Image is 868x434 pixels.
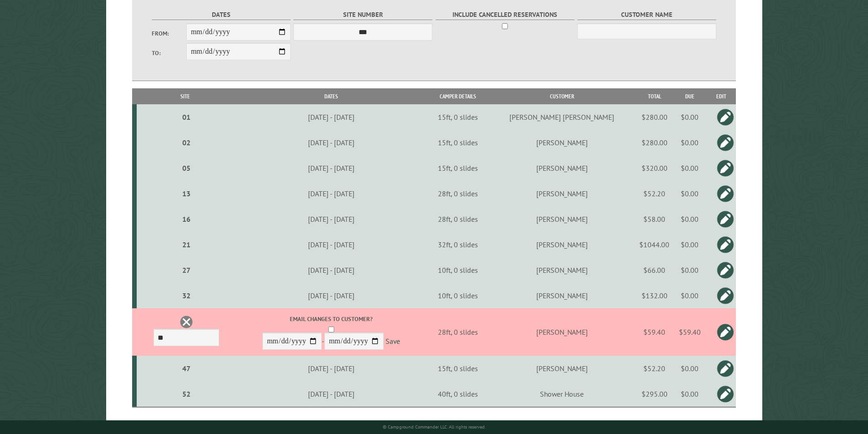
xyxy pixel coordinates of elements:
div: 05 [140,163,233,173]
a: Delete this reservation [180,315,193,329]
td: [PERSON_NAME] [488,155,636,181]
td: $295.00 [636,381,673,407]
div: 52 [140,389,233,398]
td: $52.20 [636,356,673,381]
th: Customer [488,88,636,104]
td: [PERSON_NAME] [488,257,636,283]
label: From: [152,29,186,38]
td: 10ft, 0 slides [428,283,488,308]
div: 13 [140,189,233,198]
div: - [236,315,426,352]
td: [PERSON_NAME] [488,308,636,356]
td: $320.00 [636,155,673,181]
td: $0.00 [673,155,707,181]
small: © Campground Commander LLC. All rights reserved. [383,424,486,430]
td: $132.00 [636,283,673,308]
td: [PERSON_NAME] [488,283,636,308]
div: [DATE] - [DATE] [236,214,426,224]
label: Dates [152,10,291,20]
th: Due [673,88,707,104]
td: $59.40 [673,308,707,356]
th: Edit [707,88,736,104]
td: $0.00 [673,356,707,381]
td: 15ft, 0 slides [428,155,488,181]
td: $0.00 [673,104,707,130]
div: [DATE] - [DATE] [236,291,426,300]
td: $66.00 [636,257,673,283]
div: [DATE] - [DATE] [236,364,426,373]
div: [DATE] - [DATE] [236,266,426,275]
td: $280.00 [636,104,673,130]
td: $0.00 [673,130,707,155]
div: [DATE] - [DATE] [236,189,426,198]
td: Shower House [488,381,636,407]
th: Dates [234,88,428,104]
td: [PERSON_NAME] [488,181,636,206]
div: 02 [140,138,233,147]
td: $58.00 [636,206,673,232]
td: 15ft, 0 slides [428,356,488,381]
td: $0.00 [673,283,707,308]
td: [PERSON_NAME] [PERSON_NAME] [488,104,636,130]
td: $0.00 [673,381,707,407]
td: $52.20 [636,181,673,206]
div: [DATE] - [DATE] [236,112,426,122]
td: [PERSON_NAME] [488,232,636,257]
td: 28ft, 0 slides [428,308,488,356]
td: 32ft, 0 slides [428,232,488,257]
label: Site Number [293,10,432,20]
label: Customer Name [577,10,716,20]
label: To: [152,49,186,57]
div: 21 [140,240,233,249]
div: 32 [140,291,233,300]
td: $59.40 [636,308,673,356]
td: $0.00 [673,257,707,283]
th: Site [137,88,234,104]
div: [DATE] - [DATE] [236,240,426,249]
td: [PERSON_NAME] [488,206,636,232]
div: 16 [140,214,233,224]
td: 10ft, 0 slides [428,257,488,283]
div: 47 [140,364,233,373]
td: 15ft, 0 slides [428,104,488,130]
div: 01 [140,112,233,122]
td: $0.00 [673,232,707,257]
td: [PERSON_NAME] [488,130,636,155]
div: [DATE] - [DATE] [236,163,426,173]
td: 28ft, 0 slides [428,181,488,206]
th: Total [636,88,673,104]
td: $1044.00 [636,232,673,257]
td: 28ft, 0 slides [428,206,488,232]
td: $0.00 [673,181,707,206]
div: [DATE] - [DATE] [236,389,426,398]
td: 40ft, 0 slides [428,381,488,407]
label: Email changes to customer? [236,315,426,323]
a: Save [385,337,400,346]
div: 27 [140,266,233,275]
td: 15ft, 0 slides [428,130,488,155]
td: $280.00 [636,130,673,155]
td: $0.00 [673,206,707,232]
th: Camper Details [428,88,488,104]
td: [PERSON_NAME] [488,356,636,381]
label: Include Cancelled Reservations [436,10,575,20]
div: [DATE] - [DATE] [236,138,426,147]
